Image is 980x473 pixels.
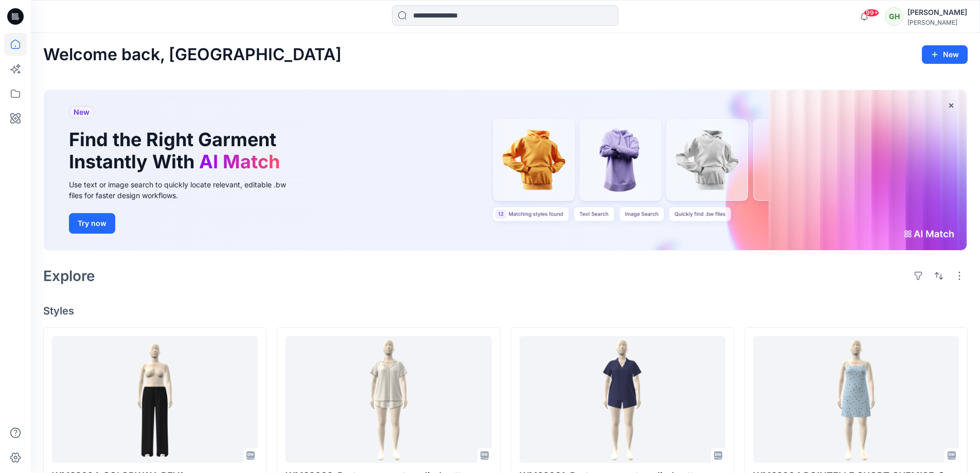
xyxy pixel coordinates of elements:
a: WM22602_Proto comment applied pattern_REV4 [286,336,491,463]
a: WM22601_Proto comment applied pattern_REV5 [520,336,725,463]
h4: Styles [43,305,968,317]
span: 99+ [864,9,879,17]
div: GH [885,7,903,26]
div: Use text or image search to quickly locate relevant, editable .bw files for faster design workflows. [69,179,300,201]
div: [PERSON_NAME] [907,6,967,19]
button: New [922,45,968,64]
a: WM22624_COLORWAY_REV1 [52,336,258,463]
span: AI Match [199,150,280,173]
h1: Find the Right Garment Instantly With [69,129,285,173]
h2: Welcome back, [GEOGRAPHIC_DATA] [43,45,342,64]
a: WM32604 POINTELLE SHORT CHEMISE_COLORWAY_REV2 [753,336,959,463]
span: New [74,106,90,118]
div: [PERSON_NAME] [907,19,967,26]
h2: Explore [43,268,95,284]
button: Try now [69,213,115,234]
